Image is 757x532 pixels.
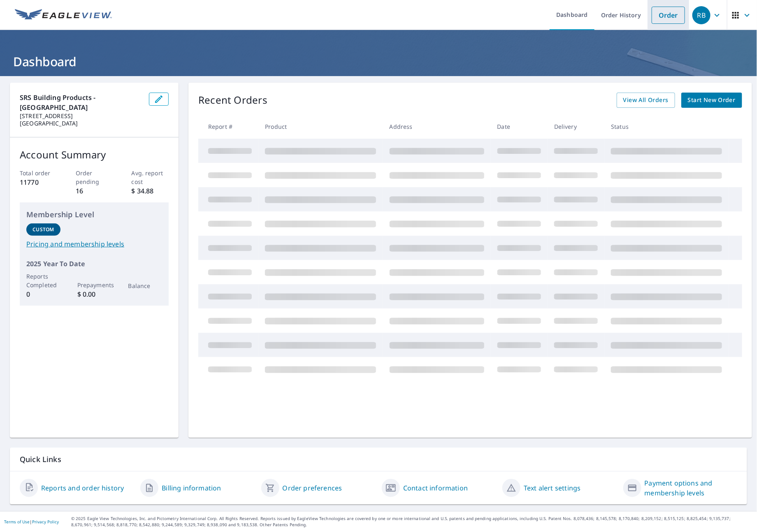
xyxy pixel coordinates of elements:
[26,289,60,299] p: 0
[491,114,548,139] th: Date
[77,289,111,299] p: $ 0.00
[71,516,753,528] p: © 2025 Eagle View Technologies, Inc. and Pictometry International Corp. All Rights Reserved. Repo...
[198,93,267,108] p: Recent Orders
[10,53,747,70] h1: Dashboard
[4,519,30,525] a: Terms of Use
[283,483,342,493] a: Order preferences
[76,186,113,196] p: 16
[403,483,468,493] a: Contact information
[15,9,112,21] img: EV Logo
[688,95,736,105] span: Start New Order
[548,114,604,139] th: Delivery
[26,272,60,289] p: Reports Completed
[26,239,162,249] a: Pricing and membership levels
[258,114,383,139] th: Product
[128,281,163,290] p: Balance
[20,93,142,112] p: SRS Building Products - [GEOGRAPHIC_DATA]
[524,483,581,493] a: Text alert settings
[20,169,57,177] p: Total order
[20,454,737,465] p: Quick Links
[198,114,258,139] th: Report #
[604,114,729,139] th: Status
[20,112,142,120] p: [STREET_ADDRESS]
[617,93,675,108] a: View All Orders
[77,281,111,289] p: Prepayments
[681,93,742,108] a: Start New Order
[645,478,737,498] a: Payment options and membership levels
[26,209,162,220] p: Membership Level
[652,7,685,24] a: Order
[20,120,142,127] p: [GEOGRAPHIC_DATA]
[132,169,169,186] p: Avg. report cost
[20,147,169,162] p: Account Summary
[692,6,711,24] div: RB
[162,483,221,493] a: Billing information
[33,226,54,233] p: Custom
[32,519,59,525] a: Privacy Policy
[26,259,162,269] p: 2025 Year To Date
[4,519,59,524] p: |
[132,186,169,196] p: $ 34.88
[41,483,124,493] a: Reports and order history
[623,95,669,105] span: View All Orders
[76,169,113,186] p: Order pending
[20,177,57,187] p: 11770
[383,114,491,139] th: Address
